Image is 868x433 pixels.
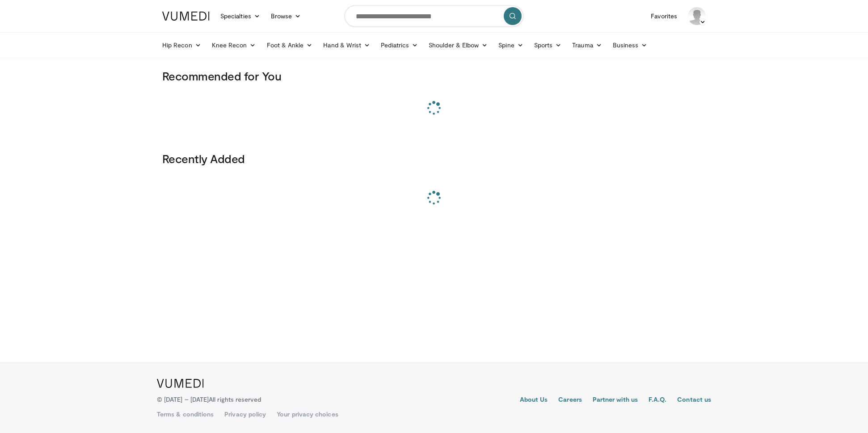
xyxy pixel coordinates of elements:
p: © [DATE] – [DATE] [157,395,261,404]
a: Careers [558,395,582,406]
a: Business [607,36,653,54]
input: Search topics, interventions [345,5,523,27]
a: About Us [520,395,548,406]
a: Terms & conditions [157,410,214,419]
a: Hip Recon [157,36,206,54]
a: Knee Recon [206,36,261,54]
a: Trauma [567,36,607,54]
a: Privacy policy [224,410,266,419]
a: Partner with us [593,395,638,406]
img: VuMedi Logo [157,379,204,388]
a: Foot & Ankle [261,36,318,54]
img: Avatar [688,7,706,25]
a: F.A.Q. [649,395,666,406]
a: Favorites [645,7,683,25]
a: Browse [265,7,307,25]
a: Spine [493,36,528,54]
a: Specialties [215,7,265,25]
h3: Recently Added [162,151,706,166]
a: Hand & Wrist [318,36,375,54]
a: Contact us [677,395,711,406]
a: Your privacy choices [277,410,338,419]
a: Pediatrics [375,36,423,54]
a: Sports [529,36,567,54]
img: VuMedi Logo [162,12,210,21]
span: All rights reserved [209,395,261,403]
h3: Recommended for You [162,69,706,83]
a: Shoulder & Elbow [423,36,493,54]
